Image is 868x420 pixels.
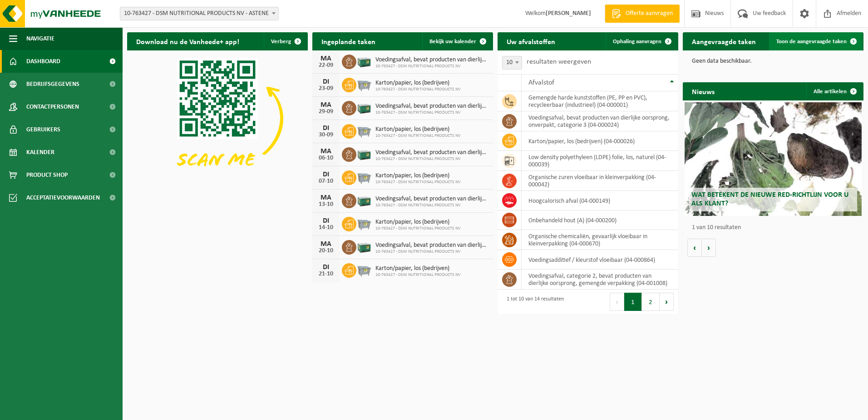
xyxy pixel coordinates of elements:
[375,172,461,180] span: Karton/papier, los (bedrijven)
[702,239,716,257] button: Volgende
[317,264,335,271] div: DI
[498,32,564,50] h2: Uw afvalstoffen
[522,91,678,111] td: gemengde harde kunststoffen (PE, PP en PVC), recycleerbaar (industrieel) (04-000001)
[375,149,488,156] span: Voedingsafval, bevat producten van dierlijke oorsprong, onverpakt, categorie 3
[769,32,863,50] a: Toon de aangevraagde taken
[375,133,461,139] span: 10-763427 - DSM NUTRITIONAL PRODUCTS NV
[528,79,554,86] span: Afvalstof
[317,109,335,115] div: 29-09
[422,32,492,50] a: Bekijk uw kalender
[26,186,100,209] span: Acceptatievoorwaarden
[120,7,278,20] span: 10-763427 - DSM NUTRITIONAL PRODUCTS NV - ASTENE
[312,32,385,50] h2: Ingeplande taken
[375,110,488,115] span: 10-763427 - DSM NUTRITIONAL PRODUCTS NV
[527,58,591,65] label: resultaten weergeven
[522,230,678,250] td: organische chemicaliën, gevaarlijk vloeibaar in kleinverpakking (04-000670)
[503,56,522,69] span: 10
[356,215,372,231] img: WB-2500-GAL-GY-01
[26,73,79,95] span: Bedrijfsgegevens
[606,32,677,50] a: Ophaling aanvragen
[356,146,372,161] img: PB-LB-0680-HPE-GN-01
[546,10,591,17] strong: [PERSON_NAME]
[375,103,488,110] span: Voedingsafval, bevat producten van dierlijke oorsprong, onverpakt, categorie 3
[271,39,291,45] span: Verberg
[317,78,335,85] div: DI
[356,76,372,92] img: WB-2500-GAL-GY-01
[356,100,372,115] img: PB-LB-0680-HPE-GN-01
[317,155,335,161] div: 06-10
[375,126,461,133] span: Karton/papier, los (bedrijven)
[356,262,372,277] img: WB-2500-GAL-GY-01
[522,210,678,230] td: onbehandeld hout (A) (04-000200)
[375,80,461,87] span: Karton/papier, los (bedrijven)
[375,249,488,255] span: 10-763427 - DSM NUTRITIONAL PRODUCTS NV
[685,102,862,216] a: Wat betekent de nieuwe RED-richtlijn voor u als klant?
[317,132,335,138] div: 30-09
[522,171,678,191] td: organische zuren vloeibaar in kleinverpakking (04-000042)
[317,194,335,201] div: MA
[317,217,335,225] div: DI
[691,191,848,207] span: Wat betekent de nieuwe RED-richtlijn voor u als klant?
[26,141,54,164] span: Kalender
[375,87,461,92] span: 10-763427 - DSM NUTRITIONAL PRODUCTS NV
[317,225,335,231] div: 14-10
[375,195,488,203] span: Voedingsafval, bevat producten van dierlijke oorsprong, onverpakt, categorie 3
[317,201,335,208] div: 13-10
[522,191,678,210] td: hoogcalorisch afval (04-000149)
[317,248,335,254] div: 20-10
[317,85,335,92] div: 23-09
[317,271,335,277] div: 21-10
[317,240,335,248] div: MA
[613,39,661,45] span: Ophaling aanvragen
[26,164,68,186] span: Product Shop
[26,95,79,118] span: Contactpersonen
[317,148,335,155] div: MA
[375,226,461,231] span: 10-763427 - DSM NUTRITIONAL PRODUCTS NV
[26,118,60,141] span: Gebruikers
[683,32,765,50] h2: Aangevraagde taken
[264,32,307,50] button: Verberg
[502,56,522,70] span: 10
[692,58,854,65] p: Geen data beschikbaar.
[317,101,335,109] div: MA
[375,272,461,278] span: 10-763427 - DSM NUTRITIONAL PRODUCTS NV
[356,239,372,254] img: PB-LB-0680-HPE-GN-01
[610,293,624,311] button: Previous
[317,62,335,69] div: 22-09
[375,180,461,185] span: 10-763427 - DSM NUTRITIONAL PRODUCTS NV
[375,265,461,272] span: Karton/papier, los (bedrijven)
[692,225,859,231] p: 1 van 10 resultaten
[356,169,372,185] img: WB-2500-GAL-GY-01
[317,125,335,132] div: DI
[522,151,678,171] td: low density polyethyleen (LDPE) folie, los, naturel (04-000039)
[127,32,248,50] h2: Download nu de Vanheede+ app!
[522,270,678,290] td: voedingsafval, categorie 2, bevat producten van dierlijke oorsprong, gemengde verpakking (04-001008)
[605,5,680,23] a: Offerte aanvragen
[776,39,847,45] span: Toon de aangevraagde taken
[26,50,60,73] span: Dashboard
[429,39,476,45] span: Bekijk uw kalender
[317,55,335,62] div: MA
[317,171,335,178] div: DI
[624,293,642,311] button: 1
[522,131,678,151] td: karton/papier, los (bedrijven) (04-000026)
[356,53,372,69] img: PB-LB-0680-HPE-GN-01
[375,203,488,208] span: 10-763427 - DSM NUTRITIONAL PRODUCTS NV
[502,292,564,312] div: 1 tot 10 van 14 resultaten
[683,82,724,100] h2: Nieuws
[356,192,372,208] img: PB-LB-0680-HPE-GN-01
[375,56,488,64] span: Voedingsafval, bevat producten van dierlijke oorsprong, onverpakt, categorie 3
[687,239,702,257] button: Vorige
[120,7,279,20] span: 10-763427 - DSM NUTRITIONAL PRODUCTS NV - ASTENE
[356,123,372,138] img: WB-2500-GAL-GY-01
[522,111,678,131] td: voedingsafval, bevat producten van dierlijke oorsprong, onverpakt, categorie 3 (04-000024)
[642,293,660,311] button: 2
[375,64,488,69] span: 10-763427 - DSM NUTRITIONAL PRODUCTS NV
[375,156,488,162] span: 10-763427 - DSM NUTRITIONAL PRODUCTS NV
[317,178,335,185] div: 07-10
[375,219,461,226] span: Karton/papier, los (bedrijven)
[660,293,674,311] button: Next
[522,250,678,270] td: voedingsadditief / kleurstof vloeibaar (04-000864)
[623,9,675,18] span: Offerte aanvragen
[26,27,54,50] span: Navigatie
